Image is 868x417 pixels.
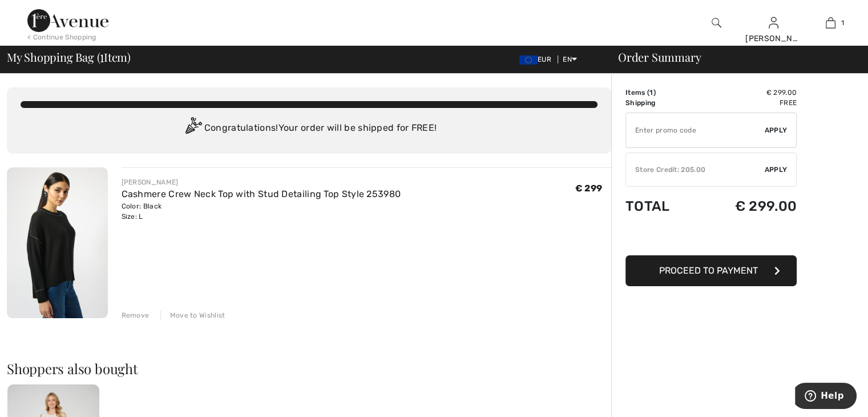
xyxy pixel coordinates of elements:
div: Move to Wishlist [160,310,225,320]
img: Cashmere Crew Neck Top with Stud Detailing Top Style 253980 [7,167,108,318]
div: Congratulations! Your order will be shipped for FREE! [21,117,597,140]
img: Congratulation2.svg [181,117,204,140]
span: My Shopping Bag ( Item) [7,51,131,63]
img: Euro [519,55,538,65]
span: Proceed to Payment [659,265,758,276]
div: Order Summary [604,51,861,63]
input: Promo code [626,113,765,147]
span: € 299 [575,183,603,194]
span: Apply [765,125,788,135]
div: [PERSON_NAME] [745,33,801,45]
div: Color: Black Size: L [122,201,401,222]
td: € 299.00 [697,87,797,98]
td: Total [625,187,697,226]
h2: Shoppers also bought [7,362,611,375]
img: My Bag [826,16,835,30]
span: 1 [100,49,104,63]
button: Proceed to Payment [625,255,797,286]
div: < Continue Shopping [27,32,96,42]
span: Apply [765,165,788,175]
td: Items ( ) [625,87,697,98]
div: Store Credit: 205.00 [626,165,765,175]
td: Shipping [625,98,697,108]
span: EUR [519,55,556,63]
div: Remove [122,310,150,320]
td: Free [697,98,797,108]
span: 1 [841,18,844,28]
div: [PERSON_NAME] [122,177,401,187]
a: Sign In [769,17,778,28]
span: EN [563,55,577,63]
img: search the website [712,16,721,30]
iframe: Opens a widget where you can find more information [795,383,857,411]
a: Cashmere Crew Neck Top with Stud Detailing Top Style 253980 [122,189,401,199]
span: 1 [649,89,653,97]
img: 1ère Avenue [27,9,108,32]
img: My Info [769,16,778,30]
td: € 299.00 [697,187,797,226]
a: 1 [802,16,858,30]
iframe: PayPal [625,226,797,251]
